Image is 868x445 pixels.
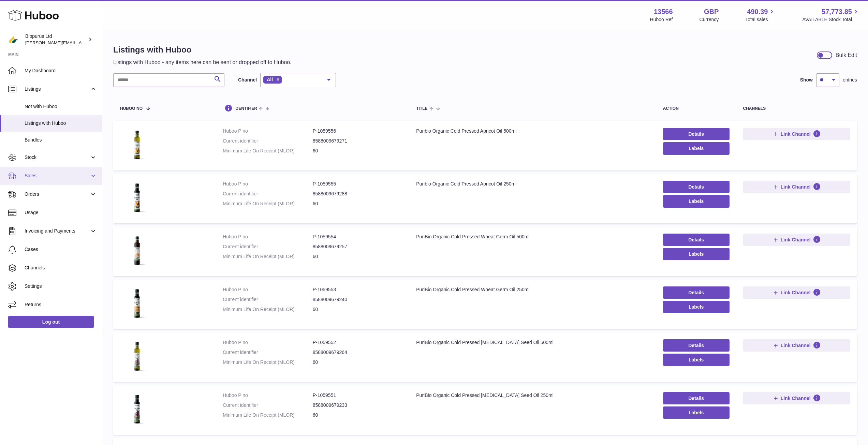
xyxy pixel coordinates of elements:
[747,7,768,16] span: 490.39
[234,106,257,111] span: identifier
[25,86,90,92] span: Listings
[416,392,649,399] div: PuriBio Organic Cold Pressed [MEDICAL_DATA] Seed Oil 250ml
[743,128,850,140] button: Link Channel
[313,306,403,313] dd: 60
[743,392,850,404] button: Link Channel
[313,191,403,197] dd: 8588009679288
[800,77,813,83] label: Show
[223,349,313,356] dt: Current identifier
[25,246,97,253] span: Cases
[743,181,850,193] button: Link Channel
[313,201,403,207] dd: 60
[416,234,649,240] div: PuriBio Organic Cold Pressed Wheat Germ Oil 500ml
[781,290,811,296] span: Link Channel
[663,406,730,419] button: Labels
[25,120,97,127] span: Listings with Huboo
[223,128,313,134] dt: Huboo P no
[843,77,857,83] span: entries
[313,253,403,260] dd: 60
[223,191,313,197] dt: Current identifier
[223,339,313,346] dt: Huboo P no
[663,128,730,140] a: Details
[223,243,313,250] dt: Current identifier
[25,33,87,46] div: Biopurus Ltd
[25,154,90,161] span: Stock
[416,128,649,134] div: Puribio Organic Cold Pressed Apricot Oil 500ml
[313,402,403,409] dd: 8588009679233
[267,77,273,82] span: All
[654,7,673,16] strong: 13566
[223,402,313,409] dt: Current identifier
[223,286,313,293] dt: Huboo P no
[120,181,154,215] img: Puribio Organic Cold Pressed Apricot Oil 250ml
[781,131,811,137] span: Link Channel
[223,253,313,260] dt: Minimum Life On Receipt (MLOR)
[743,234,850,246] button: Link Channel
[313,148,403,154] dd: 60
[223,306,313,313] dt: Minimum Life On Receipt (MLOR)
[663,181,730,193] a: Details
[416,339,649,346] div: PuriBio Organic Cold Pressed [MEDICAL_DATA] Seed Oil 500ml
[113,59,292,66] p: Listings with Huboo - any items here can be sent or dropped off to Huboo.
[223,359,313,366] dt: Minimum Life On Receipt (MLOR)
[781,237,811,243] span: Link Channel
[8,34,18,45] img: peter@biopurus.co.uk
[313,392,403,399] dd: P-1059551
[25,301,97,308] span: Returns
[313,286,403,293] dd: P-1059553
[313,181,403,187] dd: P-1059555
[781,184,811,190] span: Link Channel
[25,173,90,179] span: Sales
[313,234,403,240] dd: P-1059554
[313,412,403,418] dd: 60
[223,138,313,144] dt: Current identifier
[313,296,403,303] dd: 8588009679240
[416,181,649,187] div: Puribio Organic Cold Pressed Apricot Oil 250ml
[836,51,857,59] div: Bulk Edit
[663,354,730,366] button: Labels
[120,234,154,268] img: PuriBio Organic Cold Pressed Wheat Germ Oil 500ml
[313,243,403,250] dd: 8588009679257
[802,16,860,23] span: AVAILABLE Stock Total
[25,265,97,271] span: Channels
[25,40,137,45] span: [PERSON_NAME][EMAIL_ADDRESS][DOMAIN_NAME]
[743,339,850,352] button: Link Channel
[416,286,649,293] div: PuriBio Organic Cold Pressed Wheat Germ Oil 250ml
[223,148,313,154] dt: Minimum Life On Receipt (MLOR)
[663,301,730,313] button: Labels
[743,106,850,111] div: channels
[313,339,403,346] dd: P-1059552
[416,106,427,111] span: title
[25,228,90,234] span: Invoicing and Payments
[781,342,811,348] span: Link Channel
[223,296,313,303] dt: Current identifier
[120,392,154,426] img: PuriBio Organic Cold Pressed Milk Thistle Seed Oil 250ml
[743,286,850,299] button: Link Channel
[663,339,730,352] a: Details
[25,209,97,216] span: Usage
[223,392,313,399] dt: Huboo P no
[25,103,97,110] span: Not with Huboo
[120,339,154,373] img: PuriBio Organic Cold Pressed Milk Thistle Seed Oil 500ml
[663,234,730,246] a: Details
[745,16,776,23] span: Total sales
[8,316,94,328] a: Log out
[120,128,154,162] img: Puribio Organic Cold Pressed Apricot Oil 500ml
[663,392,730,404] a: Details
[120,286,154,321] img: PuriBio Organic Cold Pressed Wheat Germ Oil 250ml
[25,283,97,290] span: Settings
[25,137,97,143] span: Bundles
[223,181,313,187] dt: Huboo P no
[700,16,719,23] div: Currency
[745,7,776,23] a: 490.39 Total sales
[802,7,860,23] a: 57,773.85 AVAILABLE Stock Total
[781,395,811,401] span: Link Channel
[663,248,730,260] button: Labels
[663,286,730,299] a: Details
[25,191,90,197] span: Orders
[223,412,313,418] dt: Minimum Life On Receipt (MLOR)
[223,201,313,207] dt: Minimum Life On Receipt (MLOR)
[822,7,852,16] span: 57,773.85
[663,195,730,207] button: Labels
[113,44,292,55] h1: Listings with Huboo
